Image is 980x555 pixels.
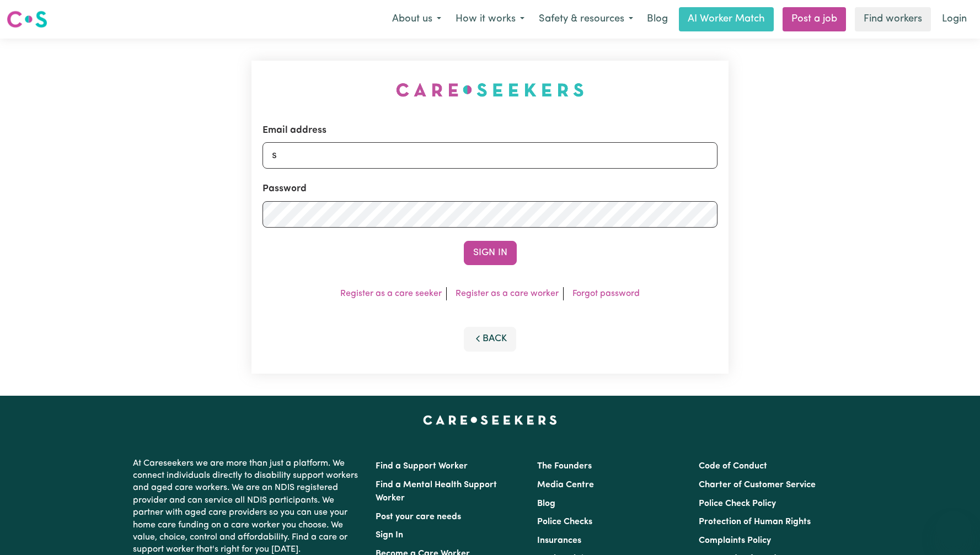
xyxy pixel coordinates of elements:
a: Blog [640,7,674,31]
a: Media Centre [537,481,594,489]
a: Code of Conduct [699,462,767,471]
a: Login [935,7,973,31]
button: How it works [448,8,532,31]
a: AI Worker Match [679,7,774,31]
a: Forgot password [572,289,640,298]
button: Safety & resources [532,8,640,31]
a: Police Check Policy [699,499,776,508]
a: Find a Support Worker [376,462,468,471]
a: Protection of Human Rights [699,518,811,526]
input: Email address [263,142,717,169]
a: Police Checks [537,518,592,526]
a: Sign In [376,531,403,540]
a: Post your care needs [376,513,461,521]
a: Complaints Policy [699,536,771,545]
a: Find workers [855,7,931,31]
button: About us [385,8,448,31]
a: Blog [537,499,555,508]
button: Back [464,327,517,351]
a: Post a job [783,7,846,31]
iframe: Button to launch messaging window [936,511,971,546]
a: Insurances [537,536,581,545]
a: Careseekers logo [7,7,47,32]
label: Password [263,182,307,196]
a: Register as a care worker [456,289,559,298]
a: Charter of Customer Service [699,481,816,489]
a: The Founders [537,462,592,471]
a: Find a Mental Health Support Worker [376,481,497,503]
button: Sign In [464,241,517,265]
a: Register as a care seeker [340,289,442,298]
label: Email address [263,123,326,138]
a: Careseekers home page [423,416,557,424]
img: Careseekers logo [7,9,47,29]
